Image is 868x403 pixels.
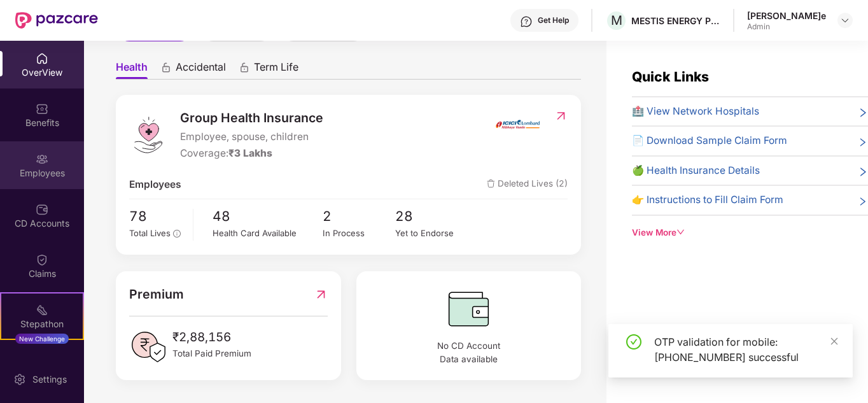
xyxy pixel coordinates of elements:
div: Coverage: [180,146,323,161]
span: Group Health Insurance [180,108,323,128]
span: 🏥 View Network Hospitals [632,104,759,119]
span: check-circle [626,334,641,350]
div: OTP validation for mobile: [PHONE_NUMBER] successful [654,334,837,365]
div: View More [632,226,868,239]
span: Quick Links [632,69,709,85]
span: Employees [129,177,181,192]
img: RedirectIcon [554,110,568,122]
span: Accidental [176,60,226,79]
img: RedirectIcon [314,285,328,304]
span: Total Paid Premium [172,347,251,360]
span: No CD Account Data available [370,339,568,366]
span: right [858,106,868,119]
span: 48 [213,206,322,227]
div: New Challenge [15,334,69,344]
div: Stepathon [1,318,83,330]
div: In Process [323,227,396,240]
div: Health Card Available [213,227,322,240]
div: animation [239,62,250,73]
img: svg+xml;base64,PHN2ZyBpZD0iSGVscC0zMngzMiIgeG1sbnM9Imh0dHA6Ly93d3cudzMub3JnLzIwMDAvc3ZnIiB3aWR0aD... [520,15,533,28]
span: Deleted Lives (2) [487,177,568,192]
div: [PERSON_NAME]e [747,10,826,22]
img: CDBalanceIcon [370,285,568,333]
img: New Pazcare Logo [15,12,98,29]
div: Admin [747,22,826,32]
span: down [676,228,685,237]
div: animation [160,62,172,73]
span: ₹3 Lakhs [228,147,272,159]
img: PaidPremiumIcon [129,328,167,366]
img: svg+xml;base64,PHN2ZyBpZD0iRW5kb3JzZW1lbnRzIiB4bWxucz0iaHR0cDovL3d3dy53My5vcmcvMjAwMC9zdmciIHdpZH... [36,354,48,367]
span: Total Lives [129,228,171,238]
div: MESTIS ENERGY PRIVATE LIMITED [631,15,720,27]
img: svg+xml;base64,PHN2ZyBpZD0iSG9tZSIgeG1sbnM9Imh0dHA6Ly93d3cudzMub3JnLzIwMDAvc3ZnIiB3aWR0aD0iMjAiIG... [36,52,48,65]
span: close [830,337,839,346]
span: info-circle [173,230,181,237]
span: 28 [395,206,468,227]
div: Settings [29,373,71,386]
img: insurerIcon [494,108,542,140]
span: right [858,166,868,178]
span: 📄 Download Sample Claim Form [632,133,787,148]
img: svg+xml;base64,PHN2ZyBpZD0iQ0RfQWNjb3VudHMiIGRhdGEtbmFtZT0iQ0QgQWNjb3VudHMiIHhtbG5zPSJodHRwOi8vd3... [36,203,48,216]
span: right [858,195,868,208]
span: 78 [129,206,184,227]
img: svg+xml;base64,PHN2ZyB4bWxucz0iaHR0cDovL3d3dy53My5vcmcvMjAwMC9zdmciIHdpZHRoPSIyMSIgaGVpZ2h0PSIyMC... [36,304,48,316]
div: Yet to Endorse [395,227,468,240]
span: 2 [323,206,396,227]
span: Term Life [254,60,298,79]
span: Health [116,60,148,79]
span: right [858,136,868,148]
img: svg+xml;base64,PHN2ZyBpZD0iRHJvcGRvd24tMzJ4MzIiIHhtbG5zPSJodHRwOi8vd3d3LnczLm9yZy8yMDAwL3N2ZyIgd2... [840,15,850,25]
span: 🍏 Health Insurance Details [632,163,760,178]
img: svg+xml;base64,PHN2ZyBpZD0iRW1wbG95ZWVzIiB4bWxucz0iaHR0cDovL3d3dy53My5vcmcvMjAwMC9zdmciIHdpZHRoPS... [36,153,48,166]
span: Employee, spouse, children [180,129,323,145]
img: svg+xml;base64,PHN2ZyBpZD0iQ2xhaW0iIHhtbG5zPSJodHRwOi8vd3d3LnczLm9yZy8yMDAwL3N2ZyIgd2lkdGg9IjIwIi... [36,253,48,266]
span: M [611,13,622,28]
span: Premium [129,285,184,304]
img: deleteIcon [487,180,495,188]
span: 👉 Instructions to Fill Claim Form [632,192,783,208]
img: svg+xml;base64,PHN2ZyBpZD0iU2V0dGluZy0yMHgyMCIgeG1sbnM9Imh0dHA6Ly93d3cudzMub3JnLzIwMDAvc3ZnIiB3aW... [13,373,26,386]
span: ₹2,88,156 [172,328,251,347]
img: svg+xml;base64,PHN2ZyBpZD0iQmVuZWZpdHMiIHhtbG5zPSJodHRwOi8vd3d3LnczLm9yZy8yMDAwL3N2ZyIgd2lkdGg9Ij... [36,103,48,115]
img: logo [129,116,167,154]
div: Get Help [538,15,569,25]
